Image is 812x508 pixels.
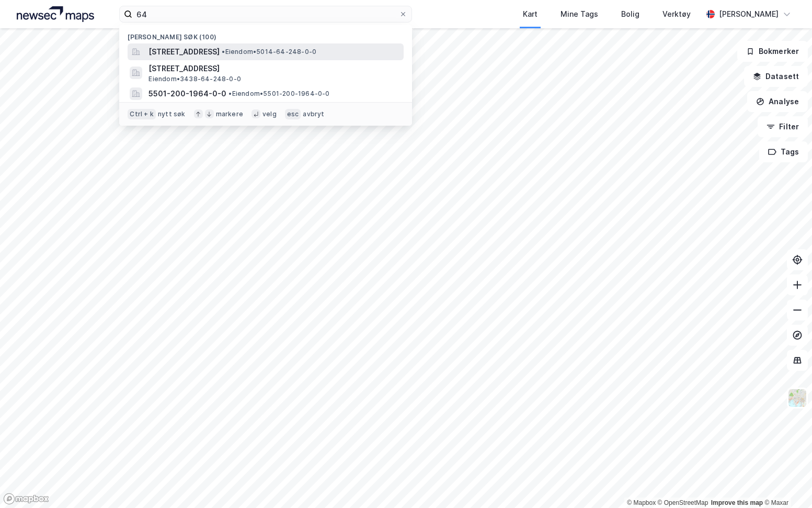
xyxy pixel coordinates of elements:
div: avbryt [303,110,324,118]
div: esc [285,109,301,119]
div: Ctrl + k [128,109,156,119]
div: [PERSON_NAME] [719,8,779,20]
iframe: Chat Widget [760,458,812,508]
span: 5501-200-1964-0-0 [148,87,226,100]
a: Improve this map [711,499,763,506]
a: Mapbox [627,499,656,506]
button: Tags [759,141,808,162]
div: [PERSON_NAME] søk (100) [119,25,412,43]
span: [STREET_ADDRESS] [148,62,399,75]
div: Bolig [621,8,639,20]
div: velg [262,110,277,118]
span: • [228,90,232,97]
div: Mine Tags [561,8,598,20]
button: Datasett [744,66,808,87]
a: Mapbox homepage [3,493,49,505]
span: Eiendom • 5014-64-248-0-0 [222,48,316,56]
img: Z [787,388,807,408]
button: Filter [758,116,808,137]
div: Kart [523,8,537,20]
img: logo.a4113a55bc3d86da70a041830d287a7e.svg [17,6,94,22]
a: OpenStreetMap [658,499,708,506]
span: Eiendom • 5501-200-1964-0-0 [228,90,329,98]
div: Verktøy [662,8,691,20]
span: Eiendom • 3438-64-248-0-0 [148,75,241,83]
button: Analyse [747,91,808,112]
button: Bokmerker [737,41,808,62]
span: • [222,48,225,56]
span: [STREET_ADDRESS] [148,46,220,58]
div: markere [216,110,243,118]
div: Kontrollprogram for chat [760,458,812,508]
input: Søk på adresse, matrikkel, gårdeiere, leietakere eller personer [132,6,399,22]
div: nytt søk [158,110,186,118]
